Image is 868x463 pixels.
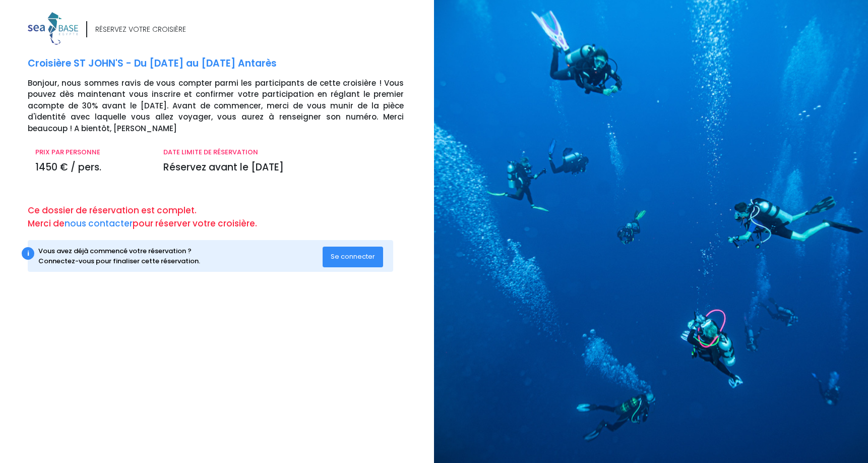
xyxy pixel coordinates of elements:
[28,12,78,45] img: logo_color1.png
[163,147,404,157] p: DATE LIMITE DE RÉSERVATION
[35,147,148,157] p: PRIX PAR PERSONNE
[163,160,404,175] p: Réservez avant le [DATE]
[22,247,34,260] div: i
[65,217,133,229] a: nous contacter
[28,56,426,71] p: Croisière ST JOHN'S - Du [DATE] au [DATE] Antarès
[28,204,426,230] p: Ce dossier de réservation est complet. Merci de pour réserver votre croisière.
[28,78,426,135] p: Bonjour, nous sommes ravis de vous compter parmi les participants de cette croisière ! Vous pouve...
[331,252,375,261] span: Se connecter
[38,246,323,266] div: Vous avez déjà commencé votre réservation ? Connectez-vous pour finaliser cette réservation.
[323,247,383,267] button: Se connecter
[35,160,148,175] p: 1450 € / pers.
[323,252,383,261] a: Se connecter
[95,24,186,35] div: RÉSERVEZ VOTRE CROISIÈRE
